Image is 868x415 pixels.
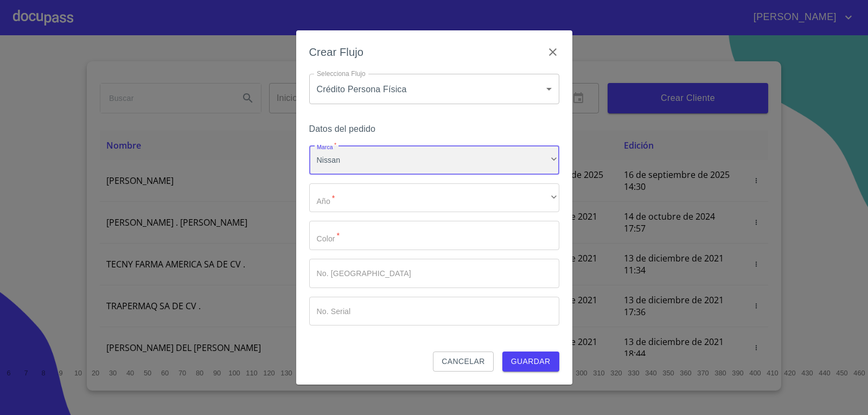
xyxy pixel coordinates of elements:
[309,122,559,137] h6: Datos del pedido
[309,43,364,61] h6: Crear Flujo
[433,352,493,372] button: Cancelar
[309,145,559,175] div: Nissan
[502,352,559,372] button: Guardar
[309,74,559,104] div: Crédito Persona Física
[309,183,559,213] div: ​
[442,355,484,368] span: Cancelar
[511,355,551,368] span: Guardar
